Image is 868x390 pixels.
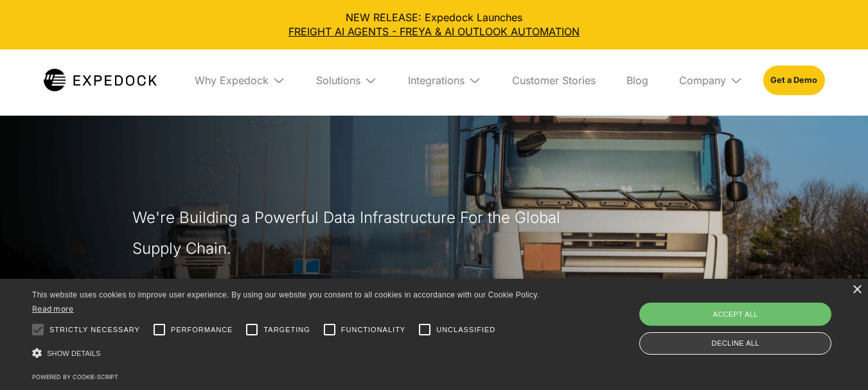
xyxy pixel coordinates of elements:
a: Customer Stories [502,49,606,111]
span: This website uses cookies to improve user experience. By using our website you consent to all coo... [32,290,539,299]
a: Read more [32,304,74,314]
div: Integrations [398,49,492,111]
div: Decline all [639,332,831,355]
div: Accept all [639,303,831,326]
div: Close [852,285,862,295]
div: Why Expedock [184,49,296,111]
div: Solutions [306,49,387,111]
a: Powered by cookie-script [32,373,118,380]
div: Solutions [316,74,360,87]
a: Get a Demo [763,66,824,95]
span: Show details [47,350,101,357]
div: Show details [32,344,554,362]
span: Unclassified [436,324,495,335]
span: Functionality [341,324,405,335]
a: Blog [616,49,659,111]
h1: We're Building a Powerful Data Infrastructure For the Global Supply Chain. [132,202,567,264]
a: FREIGHT AI AGENTS - FREYA & AI OUTLOOK AUTOMATION [10,24,858,39]
iframe: Chat Widget [804,328,868,390]
div: Company [669,49,753,111]
div: Company [679,74,726,87]
span: Performance [171,324,233,335]
div: NEW RELEASE: Expedock Launches [10,10,858,39]
span: Targeting [263,324,310,335]
span: Strictly necessary [49,324,140,335]
div: Integrations [408,74,465,87]
div: Why Expedock [195,74,269,87]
